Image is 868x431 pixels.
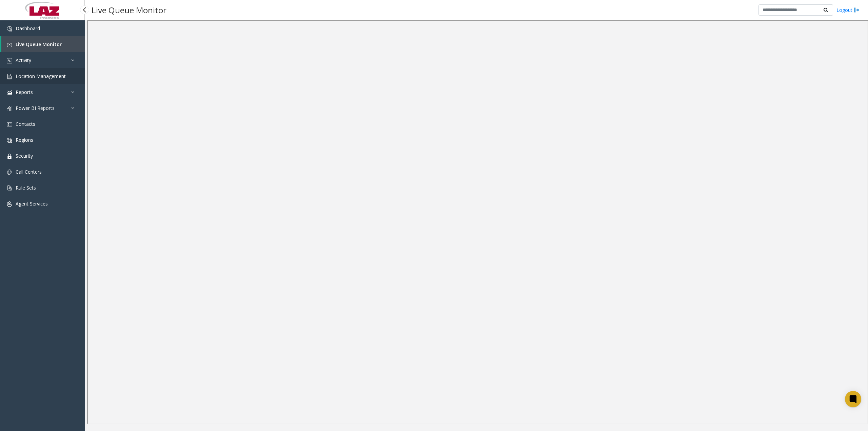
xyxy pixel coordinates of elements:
a: Logout [836,6,860,14]
span: Security [16,153,33,159]
img: 'icon' [7,185,12,191]
h3: Live Queue Monitor [88,2,170,18]
img: 'icon' [7,201,12,207]
img: 'icon' [7,122,12,127]
img: 'icon' [7,74,12,79]
img: 'icon' [7,170,12,175]
img: 'icon' [7,26,12,32]
img: 'icon' [7,58,12,63]
span: Call Centers [16,169,42,175]
img: 'icon' [7,90,12,95]
span: Reports [16,89,33,95]
img: logout [854,6,860,14]
span: Regions [16,137,33,143]
span: Dashboard [16,25,40,32]
a: Live Queue Monitor [1,36,85,52]
span: Power BI Reports [16,105,55,111]
img: 'icon' [7,154,12,159]
span: Location Management [16,73,66,79]
span: Rule Sets [16,184,36,191]
span: Activity [16,57,31,63]
img: 'icon' [7,138,12,143]
span: Contacts [16,121,35,127]
img: 'icon' [7,42,12,47]
span: Agent Services [16,200,48,207]
span: Live Queue Monitor [16,41,62,47]
img: 'icon' [7,106,12,111]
